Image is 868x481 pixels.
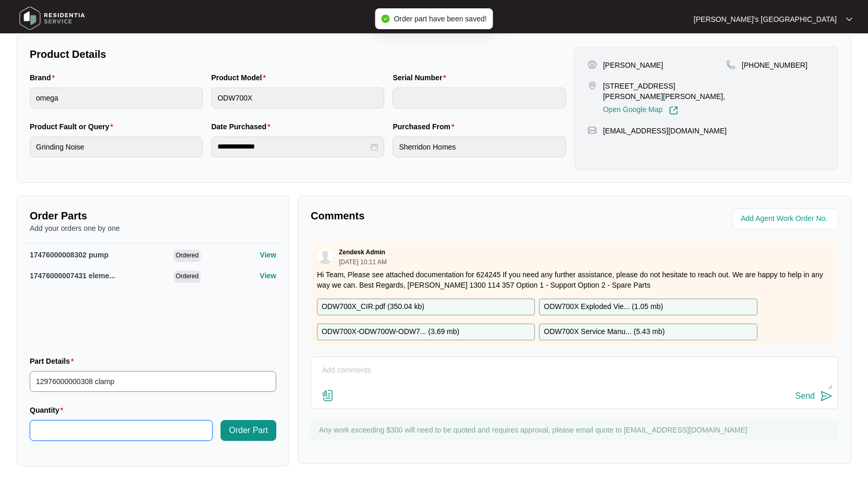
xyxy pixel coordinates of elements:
[30,72,59,83] label: Brand
[588,126,597,135] img: map-pin
[796,389,833,403] button: Send
[174,250,201,262] span: Ordered
[211,72,270,83] label: Product Model
[394,15,486,23] span: Order part have been saved!
[603,126,727,136] p: [EMAIL_ADDRESS][DOMAIN_NAME]
[603,81,726,102] p: [STREET_ADDRESS][PERSON_NAME][PERSON_NAME],
[694,14,837,24] p: [PERSON_NAME]'s [GEOGRAPHIC_DATA]
[339,259,387,265] p: [DATE] 10:11 AM
[322,301,424,313] p: ODW700X_CIR.pdf ( 350.04 kb )
[260,250,276,260] p: View
[726,60,736,69] img: map-pin
[603,106,678,115] a: Open Google Map
[30,208,276,223] p: Order Parts
[30,137,203,157] input: Product Fault or Query
[30,272,115,280] span: 17476000007431 eleme...
[393,121,458,132] label: Purchased From
[260,270,276,281] p: View
[211,121,274,132] label: Date Purchased
[16,3,89,34] img: residentia service logo
[211,88,384,108] input: Product Model
[588,81,597,90] img: map-pin
[544,301,663,313] p: ODW700X Exploded Vie... ( 1.05 mb )
[30,121,117,132] label: Product Fault or Query
[229,424,268,437] span: Order Part
[741,213,832,225] input: Add Agent Work Order No.
[30,47,566,61] p: Product Details
[381,15,389,23] span: check-circle
[30,356,78,366] label: Part Details
[221,420,276,441] button: Order Part
[319,425,833,435] p: Any work exceeding $300 will need to be quoted and requires approval, please email quote to [EMAI...
[30,371,276,392] input: Part Details
[393,72,450,83] label: Serial Number
[322,389,334,402] img: file-attachment-doc.svg
[30,405,67,415] label: Quantity
[544,326,665,338] p: ODW700X Service Manu... ( 5.43 mb )
[217,141,369,152] input: Date Purchased
[742,60,808,70] p: [PHONE_NUMBER]
[820,390,833,402] img: send-icon.svg
[393,137,566,157] input: Purchased From
[588,60,597,69] img: user-pin
[30,251,108,259] span: 17476000008302 pump
[393,88,566,108] input: Serial Number
[669,106,678,115] img: Link-External
[30,421,212,440] input: Quantity
[846,17,852,22] img: dropdown arrow
[322,326,459,338] p: ODW700X-ODW700W-ODW7... ( 3.69 mb )
[30,88,203,108] input: Brand
[317,249,333,264] img: user.svg
[30,223,276,233] p: Add your orders one by one
[796,391,815,401] div: Send
[339,248,385,256] p: Zendesk Admin
[174,270,201,283] span: Ordered
[603,60,663,70] p: [PERSON_NAME]
[317,269,832,290] p: Hi Team, Please see attached documentation for 624245 If you need any further assistance, please ...
[311,208,567,223] p: Comments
